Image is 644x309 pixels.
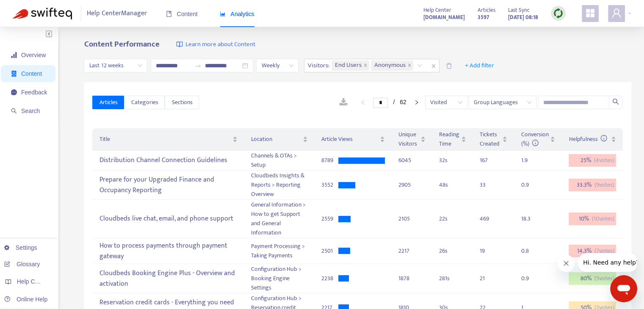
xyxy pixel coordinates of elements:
button: + Add filter [459,59,500,72]
span: End Users [335,61,362,71]
span: Last Sync [508,6,530,15]
span: Search [21,108,40,114]
img: Swifteq [13,8,72,19]
span: ( 10 votes) [592,214,614,223]
span: ( 9 votes) [594,180,614,190]
span: Learn more about Content [185,40,255,50]
div: 2217 [398,246,426,256]
span: area-chart [220,11,226,17]
th: Tickets Created [473,128,514,151]
div: 21 [480,274,497,283]
b: Content Performance [84,38,159,51]
div: 1.9 [521,156,538,165]
span: Articles [478,6,495,15]
span: Anonymous [371,61,413,71]
th: Reading Time [432,128,473,151]
span: close [363,63,368,68]
img: image-link [176,41,183,48]
span: ( 5 votes) [594,274,614,283]
span: Sections [171,98,192,107]
span: ( 4 votes) [594,156,614,165]
span: Analytics [220,11,254,17]
a: Learn more about Content [176,40,255,50]
span: Categories [131,98,158,107]
span: Anonymous [374,61,406,71]
span: message [11,89,17,95]
td: Payment Processing > Taking Payments [244,238,314,264]
span: Weekly [261,59,293,72]
a: [DOMAIN_NAME] [423,12,465,22]
div: 80 % [569,272,616,285]
span: Overview [21,52,46,58]
span: Conversion (%) [521,130,548,149]
span: Location [251,135,301,144]
img: sync.dc5367851b00ba804db3.png [553,8,564,19]
span: Last 12 weeks [89,59,142,72]
div: 33 [480,180,497,190]
li: 1/62 [373,97,406,108]
div: 2559 [321,214,338,223]
span: Content [21,70,42,77]
div: 14.3 % [569,245,616,257]
span: appstore [585,8,595,18]
div: 2501 [321,246,338,256]
span: close [407,63,412,68]
span: Reading Time [439,130,459,149]
span: right [414,100,419,105]
th: Title [92,128,244,151]
span: swap-right [195,62,202,69]
div: 25 % [569,154,616,167]
td: Channels & OTAs > Setup [244,151,314,171]
div: 26 s [439,246,466,256]
div: 2105 [398,214,426,223]
a: Settings [4,244,37,251]
div: 0.9 [521,274,538,283]
div: 167 [480,156,497,165]
iframe: Cerrar mensaje [558,255,575,272]
th: Location [244,128,314,151]
span: Visitors : [304,59,331,72]
span: End Users [332,61,369,71]
span: + Add filter [465,61,494,71]
span: Unique Visitors [398,130,419,149]
div: 0.8 [521,246,538,256]
div: 2238 [321,274,338,283]
li: Next Page [410,97,423,108]
span: Help Center [423,6,451,15]
div: 469 [480,214,497,223]
iframe: Botón para iniciar la ventana de mensajería [610,275,637,302]
div: 33.3 % [569,179,616,191]
span: left [360,100,365,105]
span: user [611,8,622,18]
button: right [410,97,423,108]
div: 2905 [398,180,426,190]
span: Content [166,11,198,17]
span: Visited [430,96,462,109]
span: book [166,11,172,17]
span: Help Center Manager [87,6,147,22]
button: left [356,97,370,108]
li: Previous Page [356,97,370,108]
span: Group Languages [474,96,531,109]
span: search [612,98,619,105]
span: Hi. Need any help? [5,6,61,13]
span: Help Centers [17,278,52,285]
a: Online Help [4,296,47,303]
div: 8789 [321,156,338,165]
div: 0.9 [521,180,538,190]
div: 32 s [439,156,466,165]
span: / [393,99,395,105]
span: close [428,61,439,71]
span: container [11,71,17,77]
span: delete [446,63,452,69]
div: 18.3 [521,214,538,223]
div: 1878 [398,274,426,283]
div: Distribution Channel Connection Guidelines [99,154,238,168]
span: Feedback [21,89,47,96]
button: Categories [124,96,165,109]
a: Glossary [4,261,40,268]
div: 48 s [439,180,466,190]
strong: 3597 [478,13,489,22]
span: Helpfulness [569,134,607,144]
div: Cloudbeds live chat, email, and phone support [99,212,238,226]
